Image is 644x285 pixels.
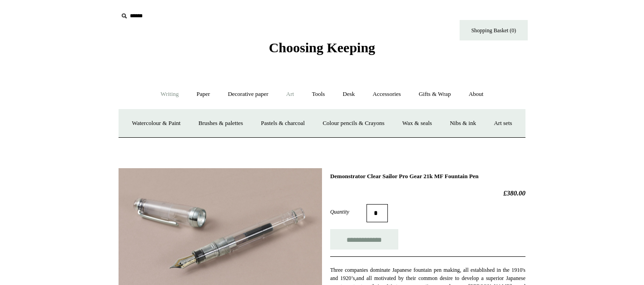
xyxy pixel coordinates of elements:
span: Three companies dominate Japanese fountain pen making, all established in the 1910's and 1920’s [330,267,525,281]
a: Shopping Basket (0) [460,20,528,40]
a: Decorative paper [220,82,277,106]
a: Brushes & palettes [190,111,251,135]
a: Colour pencils & Crayons [314,111,392,135]
a: Desk [335,82,363,106]
a: Accessories [365,82,409,106]
span: , [355,275,356,281]
label: Quantity [330,208,367,216]
a: Wax & seals [394,111,440,135]
h2: £380.00 [330,189,525,197]
a: Art [278,82,302,106]
a: Writing [153,82,187,106]
a: Tools [304,82,333,106]
a: Art sets [485,111,520,135]
a: Paper [188,82,218,106]
a: Choosing Keeping [269,47,375,54]
a: Nibs & ink [441,111,484,135]
span: Choosing Keeping [269,40,375,55]
a: Pastels & charcoal [253,111,313,135]
h1: Demonstrator Clear Sailor Pro Gear 21k MF Fountain Pen [330,173,525,180]
a: Gifts & Wrap [411,82,459,106]
a: Watercolour & Paint [124,111,188,135]
a: About [461,82,492,106]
